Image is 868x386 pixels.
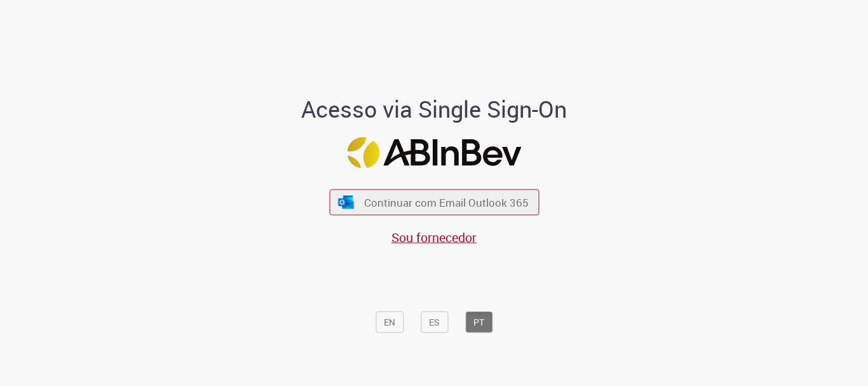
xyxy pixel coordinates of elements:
a: Sou fornecedor [391,229,477,246]
span: Continuar com Email Outlook 365 [364,195,529,210]
img: Logo ABInBev [347,137,521,169]
button: ES [421,312,448,333]
button: PT [465,312,492,333]
h1: Acesso via Single Sign-On [258,97,611,122]
button: EN [376,312,403,333]
button: ícone Azure/Microsoft 360 Continuar com Email Outlook 365 [329,190,539,216]
img: ícone Azure/Microsoft 360 [337,195,355,209]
